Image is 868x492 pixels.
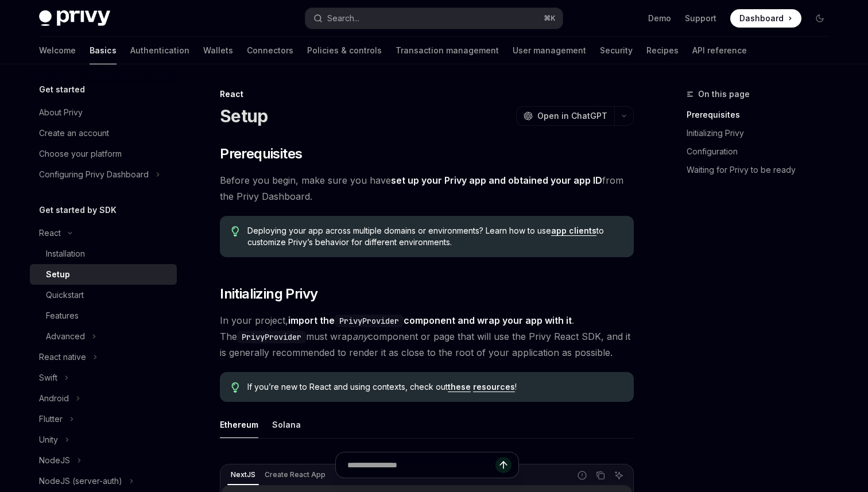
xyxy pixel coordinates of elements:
[495,457,511,473] button: Send message
[685,13,716,24] a: Support
[39,371,57,385] div: Swift
[231,382,239,393] svg: Tip
[698,87,750,101] span: On this page
[396,37,499,64] a: Transaction management
[39,37,76,64] a: Welcome
[39,203,117,217] h5: Get started by SDK
[305,8,563,29] button: Search...⌘K
[30,102,177,123] a: About Privy
[220,411,258,438] button: Ethereum
[692,37,747,64] a: API reference
[544,14,556,23] span: ⌘ K
[327,11,359,25] div: Search...
[46,309,79,323] div: Features
[220,145,302,163] span: Prerequisites
[391,175,602,187] a: set up your Privy app and obtained your app ID
[335,315,404,327] code: PrivyProvider
[39,126,109,140] div: Create an account
[247,381,622,393] span: If you’re new to React and using contexts, check out !
[247,225,622,248] span: Deploying your app across multiple domains or environments? Learn how to use to customize Privy’s...
[39,147,122,161] div: Choose your platform
[39,454,70,467] div: NodeJS
[30,243,177,264] a: Installation
[231,226,239,237] svg: Tip
[130,37,189,64] a: Authentication
[30,285,177,305] a: Quickstart
[687,161,838,179] a: Waiting for Privy to be ready
[448,382,471,392] a: these
[46,330,85,343] div: Advanced
[551,226,596,236] a: app clients
[473,382,515,392] a: resources
[30,305,177,326] a: Features
[90,37,117,64] a: Basics
[30,144,177,164] a: Choose your platform
[39,412,63,426] div: Flutter
[39,433,58,447] div: Unity
[600,37,633,64] a: Security
[307,37,382,64] a: Policies & controls
[687,106,838,124] a: Prerequisites
[39,168,149,181] div: Configuring Privy Dashboard
[39,10,110,26] img: dark logo
[646,37,679,64] a: Recipes
[648,13,671,24] a: Demo
[739,13,784,24] span: Dashboard
[220,88,634,100] div: React
[237,331,306,343] code: PrivyProvider
[220,312,634,361] span: In your project, . The must wrap component or page that will use the Privy React SDK, and it is g...
[39,474,122,488] div: NodeJS (server-auth)
[203,37,233,64] a: Wallets
[687,142,838,161] a: Configuration
[220,106,268,126] h1: Setup
[220,285,317,303] span: Initializing Privy
[288,315,572,326] strong: import the component and wrap your app with it
[247,37,293,64] a: Connectors
[220,172,634,204] span: Before you begin, make sure you have from the Privy Dashboard.
[687,124,838,142] a: Initializing Privy
[272,411,301,438] button: Solana
[537,110,607,122] span: Open in ChatGPT
[513,37,586,64] a: User management
[46,288,84,302] div: Quickstart
[730,9,801,28] a: Dashboard
[39,392,69,405] div: Android
[30,123,177,144] a: Create an account
[516,106,614,126] button: Open in ChatGPT
[46,268,70,281] div: Setup
[811,9,829,28] button: Toggle dark mode
[39,106,83,119] div: About Privy
[30,264,177,285] a: Setup
[39,83,85,96] h5: Get started
[46,247,85,261] div: Installation
[352,331,368,342] em: any
[39,226,61,240] div: React
[39,350,86,364] div: React native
